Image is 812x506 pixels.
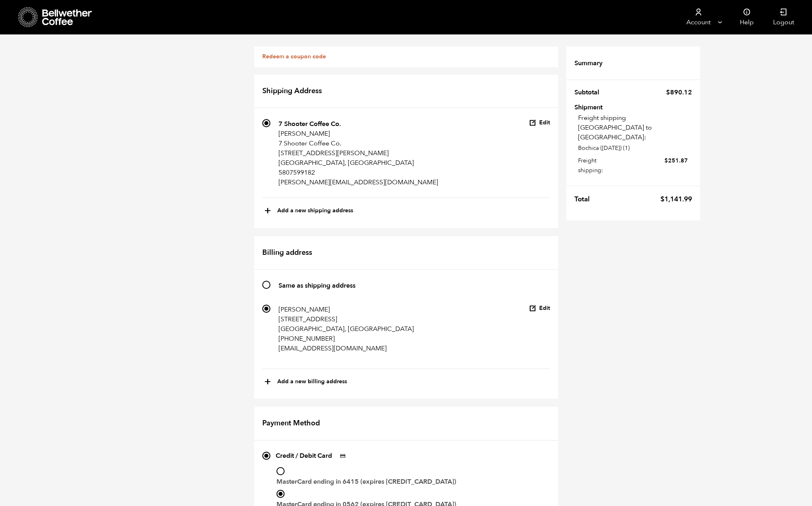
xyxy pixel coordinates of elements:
[254,75,558,109] h2: Shipping Address
[335,451,350,461] img: Credit / Debit Card
[264,204,271,218] span: +
[279,344,414,353] p: [EMAIL_ADDRESS][DOMAIN_NAME]
[279,139,438,148] p: 7 Shooter Coffee Co.
[279,168,438,177] p: 5807599182
[578,144,692,152] p: Bochica ([DATE]) (1)
[254,407,558,441] h2: Payment Method
[279,334,414,344] p: [PHONE_NUMBER]
[276,475,550,488] label: MasterCard ending in 6415 (expires [CREDIT_CARD_DATA])
[279,305,414,314] p: [PERSON_NAME]
[574,84,604,101] th: Subtotal
[664,157,668,164] span: $
[264,204,353,218] button: +Add a new shipping address
[660,194,692,204] bdi: 1,141.99
[660,194,664,204] span: $
[262,281,270,289] input: Same as shipping address
[574,190,595,208] th: Total
[276,449,350,462] label: Credit / Debit Card
[279,314,414,324] p: [STREET_ADDRESS]
[279,281,356,290] strong: Same as shipping address
[666,88,692,97] bdi: 890.12
[529,119,550,127] button: Edit
[262,119,270,127] input: 7 Shooter Coffee Co. [PERSON_NAME] 7 Shooter Coffee Co. [STREET_ADDRESS][PERSON_NAME] [GEOGRAPHIC...
[262,305,270,313] input: [PERSON_NAME] [STREET_ADDRESS] [GEOGRAPHIC_DATA], [GEOGRAPHIC_DATA] [PHONE_NUMBER] [EMAIL_ADDRESS...
[664,157,688,164] bdi: 251.87
[264,375,271,389] span: +
[574,104,621,109] th: Shipment
[279,177,438,187] p: [PERSON_NAME][EMAIL_ADDRESS][DOMAIN_NAME]
[279,324,414,334] p: [GEOGRAPHIC_DATA], [GEOGRAPHIC_DATA]
[279,120,341,128] strong: 7 Shooter Coffee Co.
[578,155,688,175] label: Freight shipping:
[578,113,692,142] p: Freight shipping [GEOGRAPHIC_DATA] to [GEOGRAPHIC_DATA]:
[529,305,550,312] button: Edit
[574,55,607,72] th: Summary
[254,236,558,270] h2: Billing address
[279,129,438,139] p: [PERSON_NAME]
[279,148,438,158] p: [STREET_ADDRESS][PERSON_NAME]
[264,375,347,389] button: +Add a new billing address
[279,158,438,168] p: [GEOGRAPHIC_DATA], [GEOGRAPHIC_DATA]
[262,53,326,60] a: Redeem a coupon code
[666,88,670,97] span: $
